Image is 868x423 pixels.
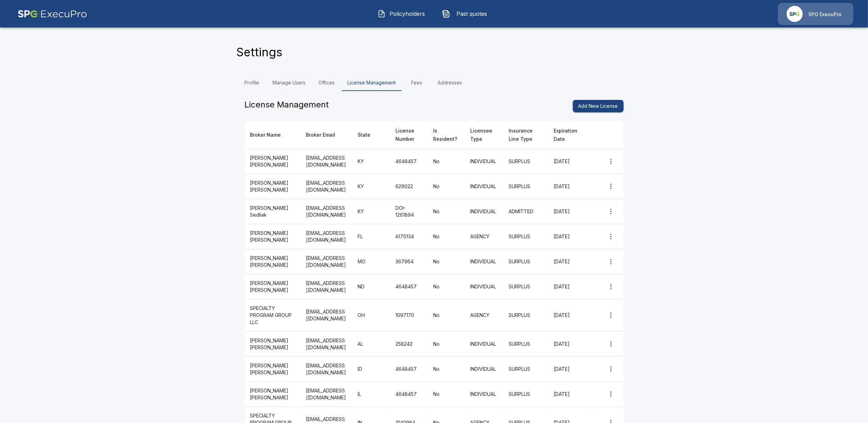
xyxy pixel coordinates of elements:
[300,199,352,224] td: [EMAIL_ADDRESS][DOMAIN_NAME]
[428,199,465,224] td: No
[503,381,548,407] td: SURPLUS
[300,381,352,407] td: [EMAIL_ADDRESS][DOMAIN_NAME]
[437,5,496,23] button: Past quotes IconPast quotes
[245,249,301,274] td: [PERSON_NAME] [PERSON_NAME]
[428,121,465,149] th: Is Resident?
[465,174,503,199] td: INDIVIDUAL
[808,11,842,18] p: SPG ExecuPro
[300,121,352,149] th: Broker Email
[503,149,548,174] td: SURPLUS
[428,299,465,331] td: No
[465,299,503,331] td: AGENCY
[245,274,301,299] td: [PERSON_NAME] [PERSON_NAME]
[352,381,390,407] td: IL
[442,10,450,18] img: Past quotes Icon
[503,356,548,381] td: SURPLUS
[300,174,352,199] td: [EMAIL_ADDRESS][DOMAIN_NAME]
[352,331,390,356] td: AL
[390,381,428,407] td: 4648457
[300,299,352,331] td: [EMAIL_ADDRESS][DOMAIN_NAME]
[245,99,329,110] h5: License Management
[548,199,588,224] td: [DATE]
[548,331,588,356] td: [DATE]
[236,45,283,59] h4: Settings
[372,5,431,23] button: Policyholders IconPolicyholders
[390,149,428,174] td: 4648457
[18,3,87,25] img: AA Logo
[428,224,465,249] td: No
[245,199,301,224] td: [PERSON_NAME] Sedliak
[548,149,588,174] td: [DATE]
[503,121,548,149] th: Insurance Line Type
[428,149,465,174] td: No
[245,331,301,356] td: [PERSON_NAME] [PERSON_NAME]
[402,75,432,91] a: Fees
[245,381,301,407] td: [PERSON_NAME] [PERSON_NAME]
[300,224,352,249] td: [EMAIL_ADDRESS][DOMAIN_NAME]
[245,224,301,249] td: [PERSON_NAME] [PERSON_NAME]
[432,75,468,91] a: Addresses
[300,331,352,356] td: [EMAIL_ADDRESS][DOMAIN_NAME]
[267,75,311,91] a: Manage Users
[604,280,618,294] button: more
[548,249,588,274] td: [DATE]
[245,299,301,331] td: SPECIALTY PROGRAM GROUP LLC
[503,199,548,224] td: ADMITTED
[352,224,390,249] td: FL
[390,356,428,381] td: 4648457
[604,362,618,376] button: more
[389,10,426,18] span: Policyholders
[465,149,503,174] td: INDIVIDUAL
[465,356,503,381] td: INDIVIDUAL
[465,381,503,407] td: INDIVIDUAL
[453,10,491,18] span: Past quotes
[428,274,465,299] td: No
[548,299,588,331] td: [DATE]
[352,274,390,299] td: ND
[390,174,428,199] td: 629022
[390,299,428,331] td: 1097170
[548,224,588,249] td: [DATE]
[548,356,588,381] td: [DATE]
[465,274,503,299] td: INDIVIDUAL
[300,149,352,174] td: [EMAIL_ADDRESS][DOMAIN_NAME]
[465,121,503,149] th: Licensee Type
[604,230,618,243] button: more
[503,299,548,331] td: SURPLUS
[300,356,352,381] td: [EMAIL_ADDRESS][DOMAIN_NAME]
[604,155,618,168] button: more
[352,149,390,174] td: KY
[390,199,428,224] td: DOI-1261894
[352,199,390,224] td: KY
[390,224,428,249] td: A170134
[300,249,352,274] td: [EMAIL_ADDRESS][DOMAIN_NAME]
[548,381,588,407] td: [DATE]
[428,249,465,274] td: No
[465,224,503,249] td: AGENCY
[503,274,548,299] td: SURPLUS
[236,75,632,91] div: Settings Tabs
[245,356,301,381] td: [PERSON_NAME] [PERSON_NAME]
[342,75,402,91] a: License Management
[390,249,428,274] td: 367964
[390,121,428,149] th: License Number
[352,356,390,381] td: ID
[503,331,548,356] td: SURPLUS
[378,10,386,18] img: Policyholders Icon
[465,331,503,356] td: INDIVIDUAL
[428,356,465,381] td: No
[604,308,618,322] button: more
[573,100,624,113] button: Add New License
[778,3,853,25] a: Agency IconSPG ExecuPro
[245,121,301,149] th: Broker Name
[604,337,618,351] button: more
[390,274,428,299] td: 4648457
[236,75,267,91] a: Profile
[428,174,465,199] td: No
[352,249,390,274] td: MO
[428,381,465,407] td: No
[465,249,503,274] td: INDIVIDUAL
[503,224,548,249] td: SURPLUS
